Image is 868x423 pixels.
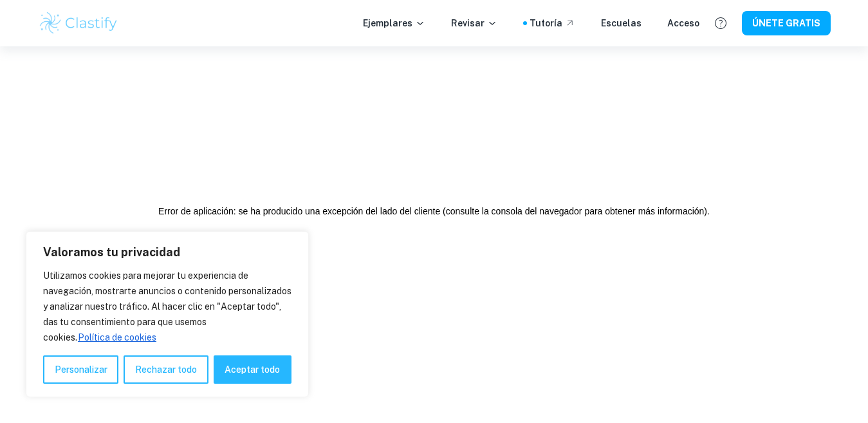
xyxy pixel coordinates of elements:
a: Tutoría [530,16,575,30]
font: Tutoría [530,18,562,28]
font: Personalizar [55,364,107,375]
button: Rechazar todo [124,355,208,384]
button: ÚNETE GRATIS [742,11,831,35]
font: Acceso [667,18,699,28]
font: Escuelas [601,18,642,28]
a: Política de cookies [77,332,157,343]
font: Utilizamos cookies para mejorar tu experiencia de navegación, mostrarte anuncios o contenido pers... [43,270,291,343]
a: Acceso [667,16,699,30]
img: Logotipo de Clastify [38,10,120,36]
font: Aceptar todo [225,364,280,375]
font: Rechazar todo [135,364,197,375]
font: . [707,206,710,216]
a: Política de cookies [159,332,160,343]
button: Ayuda y comentarios [710,12,732,34]
font: Error de aplicación: se ha producido una excepción del lado del cliente (consulte la consola del ... [158,206,707,216]
button: Personalizar [43,355,118,384]
button: Aceptar todo [214,355,291,384]
div: Valoramos tu privacidad [26,231,309,397]
font: Política de cookies [78,332,156,343]
font: ÚNETE GRATIS [752,19,820,29]
a: Escuelas [601,16,642,30]
font: Valoramos tu privacidad [43,245,180,259]
font: Ejemplares [363,18,412,28]
font: Revisar [451,18,485,28]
